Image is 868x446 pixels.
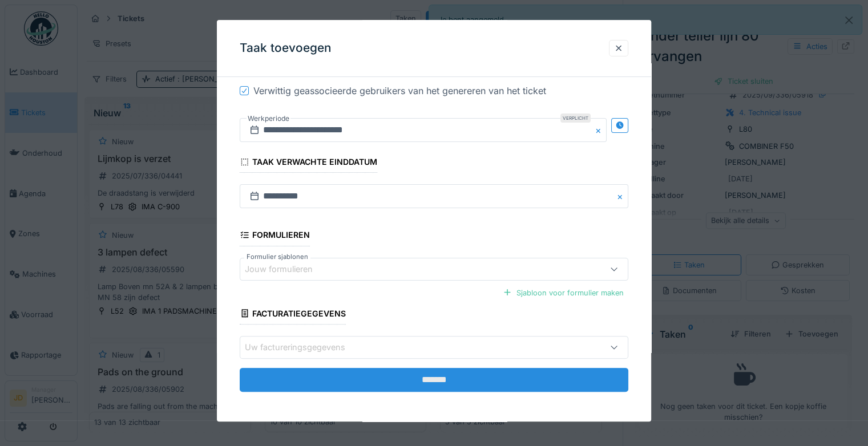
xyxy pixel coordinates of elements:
div: Verplicht [560,114,591,123]
h3: Taak toevoegen [240,41,332,55]
button: Close [616,185,628,209]
div: Verwittig geassocieerde gebruikers van het genereren van het ticket [253,84,546,98]
div: Sjabloon voor formulier maken [498,285,628,301]
div: Jouw formulieren [245,263,329,275]
div: Taak verwachte einddatum [240,154,377,173]
label: Werkperiode [247,113,290,125]
div: Facturatiegegevens [240,305,346,325]
button: Close [594,119,607,143]
label: Formulier sjablonen [244,252,310,262]
div: Formulieren [240,227,310,246]
div: Uw factureringsgegevens [245,341,361,354]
